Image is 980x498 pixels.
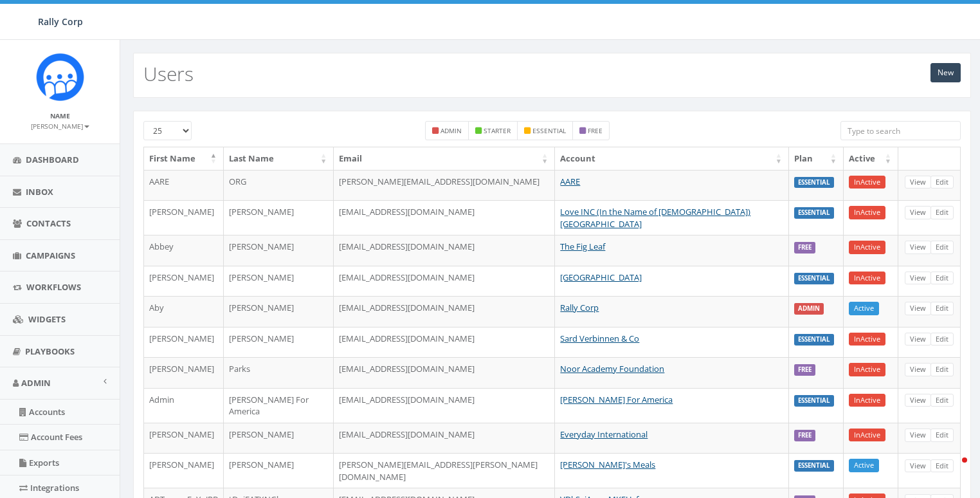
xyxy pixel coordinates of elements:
[224,235,334,266] td: [PERSON_NAME]
[849,272,885,285] a: InActive
[224,327,334,358] td: [PERSON_NAME]
[840,121,961,140] input: Type to search
[484,126,511,135] small: starter
[789,147,844,170] th: Plan: activate to sort column ascending
[849,394,885,407] a: InActive
[930,459,954,473] a: Edit
[144,147,224,170] th: First Name: activate to sort column descending
[334,423,555,454] td: [EMAIL_ADDRESS][DOMAIN_NAME]
[560,176,580,187] a: AARE
[849,241,885,254] a: InActive
[560,333,639,344] a: Sard Verbinnen & Co
[25,346,75,357] span: Playbooks
[930,394,954,407] a: Edit
[794,460,834,472] label: ESSENTIAL
[224,200,334,235] td: [PERSON_NAME]
[334,200,555,235] td: [EMAIL_ADDRESS][DOMAIN_NAME]
[560,429,648,440] a: Everyday International
[905,302,931,315] a: View
[224,357,334,388] td: Parks
[930,206,954,219] a: Edit
[144,388,224,423] td: Admin
[31,122,89,131] small: [PERSON_NAME]
[849,176,885,189] a: InActive
[794,334,834,346] label: ESSENTIAL
[794,273,834,284] label: ESSENTIAL
[794,303,824,315] label: ADMIN
[930,302,954,315] a: Edit
[144,423,224,454] td: [PERSON_NAME]
[560,206,750,230] a: Love INC (In the Name of [DEMOGRAPHIC_DATA]) [GEOGRAPHIC_DATA]
[144,266,224,297] td: [PERSON_NAME]
[334,327,555,358] td: [EMAIL_ADDRESS][DOMAIN_NAME]
[144,296,224,327] td: Aby
[26,154,79,165] span: Dashboard
[532,126,566,135] small: essential
[794,177,834,189] label: ESSENTIAL
[334,296,555,327] td: [EMAIL_ADDRESS][DOMAIN_NAME]
[560,394,673,405] a: [PERSON_NAME] For America
[224,388,334,423] td: [PERSON_NAME] For America
[930,272,954,285] a: Edit
[849,302,879,315] a: Active
[849,363,885,376] a: InActive
[224,170,334,201] td: ORG
[26,217,71,229] span: Contacts
[144,235,224,266] td: Abbey
[560,363,664,374] a: Noor Academy Foundation
[224,147,334,170] th: Last Name: activate to sort column ascending
[905,241,931,254] a: View
[849,429,885,442] a: InActive
[50,111,70,120] small: Name
[794,207,834,219] label: ESSENTIAL
[905,272,931,285] a: View
[38,15,83,28] span: Rally Corp
[224,453,334,488] td: [PERSON_NAME]
[588,126,603,135] small: free
[334,357,555,388] td: [EMAIL_ADDRESS][DOMAIN_NAME]
[560,459,655,470] a: [PERSON_NAME]'s Meals
[560,302,599,313] a: Rally Corp
[905,333,931,346] a: View
[794,364,815,376] label: FREE
[26,250,75,261] span: Campaigns
[144,170,224,201] td: AARE
[936,454,967,485] iframe: Intercom live chat
[144,453,224,488] td: [PERSON_NAME]
[334,266,555,297] td: [EMAIL_ADDRESS][DOMAIN_NAME]
[844,147,898,170] th: Active: activate to sort column ascending
[905,459,931,473] a: View
[930,333,954,346] a: Edit
[560,241,605,252] a: The Fig Leaf
[334,235,555,266] td: [EMAIL_ADDRESS][DOMAIN_NAME]
[31,120,89,131] a: [PERSON_NAME]
[21,377,51,389] span: Admin
[930,63,961,82] a: New
[930,363,954,376] a: Edit
[849,459,879,472] a: Active
[555,147,789,170] th: Account: activate to sort column ascending
[905,394,931,407] a: View
[930,429,954,442] a: Edit
[794,395,834,407] label: ESSENTIAL
[794,242,815,254] label: FREE
[143,63,194,84] h2: Users
[905,429,931,442] a: View
[26,281,81,293] span: Workflows
[905,363,931,376] a: View
[36,53,84,101] img: Icon_1.png
[28,313,66,325] span: Widgets
[26,186,53,198] span: Inbox
[334,388,555,423] td: [EMAIL_ADDRESS][DOMAIN_NAME]
[144,327,224,358] td: [PERSON_NAME]
[334,147,555,170] th: Email: activate to sort column ascending
[224,423,334,454] td: [PERSON_NAME]
[794,430,815,441] label: FREE
[224,266,334,297] td: [PERSON_NAME]
[224,296,334,327] td: [PERSON_NAME]
[849,333,885,346] a: InActive
[334,453,555,488] td: [PERSON_NAME][EMAIL_ADDRESS][PERSON_NAME][DOMAIN_NAME]
[849,206,885,219] a: InActive
[905,176,931,189] a: View
[930,241,954,254] a: Edit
